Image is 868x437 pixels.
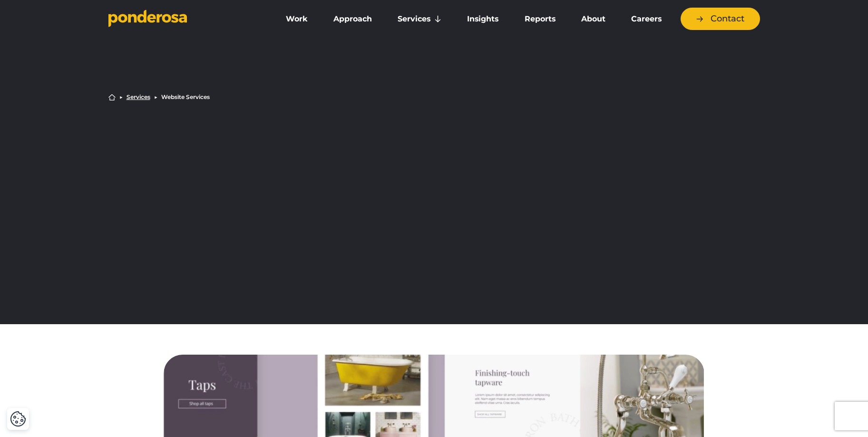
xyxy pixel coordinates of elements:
[620,9,673,29] a: Careers
[681,8,760,30] a: Contact
[514,9,566,29] a: Reports
[570,9,616,29] a: About
[456,9,509,29] a: Insights
[127,94,150,100] a: Services
[275,9,319,29] a: Work
[119,94,123,100] li: ▶︎
[387,9,452,29] a: Services
[322,9,383,29] a: Approach
[108,94,116,101] a: Home
[108,10,261,29] a: Go to homepage
[10,411,26,427] button: Cookie Settings
[10,411,26,427] img: Revisit consent button
[154,94,157,100] li: ▶︎
[161,94,210,100] li: Website Services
